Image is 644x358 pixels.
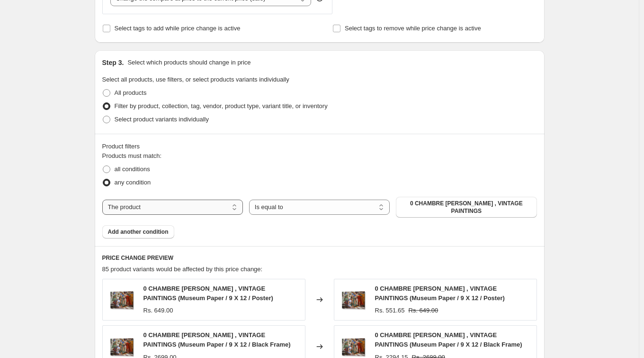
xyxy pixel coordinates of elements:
[115,165,150,173] span: all conditions
[408,306,438,315] strike: Rs. 649.00
[115,25,241,32] span: Select tags to add while price change is active
[375,331,522,348] span: 0 CHAMBRE [PERSON_NAME] , VINTAGE PAINTINGS (Museum Paper / 9 X 12 / Black Frame)
[143,285,273,302] span: 0 CHAMBRE [PERSON_NAME] , VINTAGE PAINTINGS (Museum Paper / 9 X 12 / Poster)
[402,200,531,215] span: 0 CHAMBRE [PERSON_NAME] , VINTAGE PAINTINGS
[127,58,250,67] p: Select which products should change in price
[115,89,147,96] span: All products
[102,266,263,273] span: 85 product variants would be affected by this price change:
[102,225,174,239] button: Add another condition
[108,228,169,236] span: Add another condition
[102,76,289,83] span: Select all products, use filters, or select products variants individually
[339,285,367,314] img: GALLERYWRAP-resized_68388be6-0156-4f2a-9cf4-c57fa730b2c7_80x.jpg
[102,58,124,67] h2: Step 3.
[375,285,505,302] span: 0 CHAMBRE [PERSON_NAME] , VINTAGE PAINTINGS (Museum Paper / 9 X 12 / Poster)
[345,25,481,32] span: Select tags to remove while price change is active
[115,116,209,123] span: Select product variants individually
[102,152,162,159] span: Products must match:
[375,306,405,315] div: Rs. 551.65
[107,285,136,314] img: GALLERYWRAP-resized_68388be6-0156-4f2a-9cf4-c57fa730b2c7_80x.jpg
[143,306,173,315] div: Rs. 649.00
[115,102,328,110] span: Filter by product, collection, tag, vendor, product type, variant title, or inventory
[115,179,151,186] span: any condition
[102,142,537,151] div: Product filters
[396,197,537,218] button: 0 CHAMBRE DE RAPHAËL , VINTAGE PAINTINGS
[102,254,537,262] h6: PRICE CHANGE PREVIEW
[143,331,291,348] span: 0 CHAMBRE [PERSON_NAME] , VINTAGE PAINTINGS (Museum Paper / 9 X 12 / Black Frame)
